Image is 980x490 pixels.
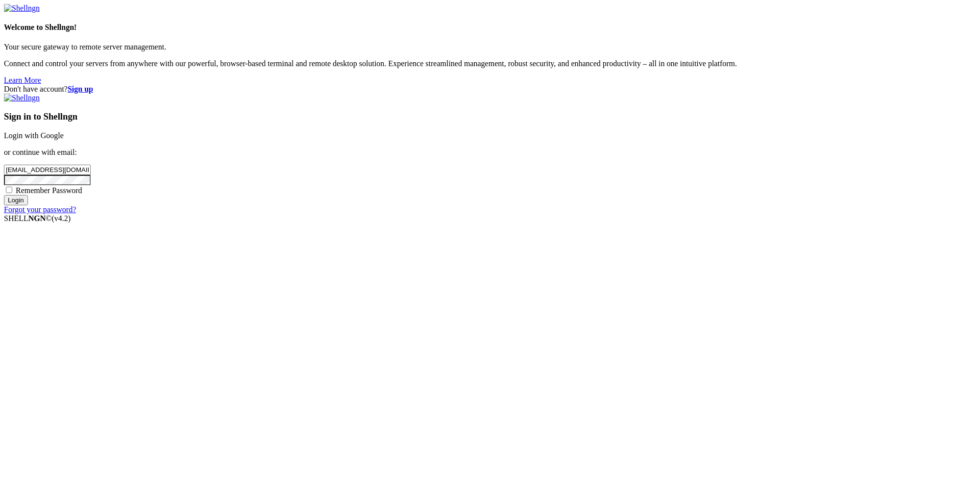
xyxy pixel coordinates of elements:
[28,214,46,222] b: NGN
[4,94,40,102] img: Shellngn
[4,148,976,157] p: or continue with email:
[4,59,976,68] p: Connect and control your servers from anywhere with our powerful, browser-based terminal and remo...
[4,131,64,140] a: Login with Google
[16,186,82,195] span: Remember Password
[4,205,76,214] a: Forgot your password?
[4,85,976,94] div: Don't have account?
[4,23,976,32] h4: Welcome to Shellngn!
[6,187,12,193] input: Remember Password
[4,111,976,122] h3: Sign in to Shellngn
[4,165,91,175] input: Email address
[4,195,28,205] input: Login
[4,214,71,222] span: SHELL ©
[4,4,40,13] img: Shellngn
[52,214,71,222] span: 4.2.0
[4,76,41,84] a: Learn More
[4,43,976,51] p: Your secure gateway to remote server management.
[68,85,93,93] a: Sign up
